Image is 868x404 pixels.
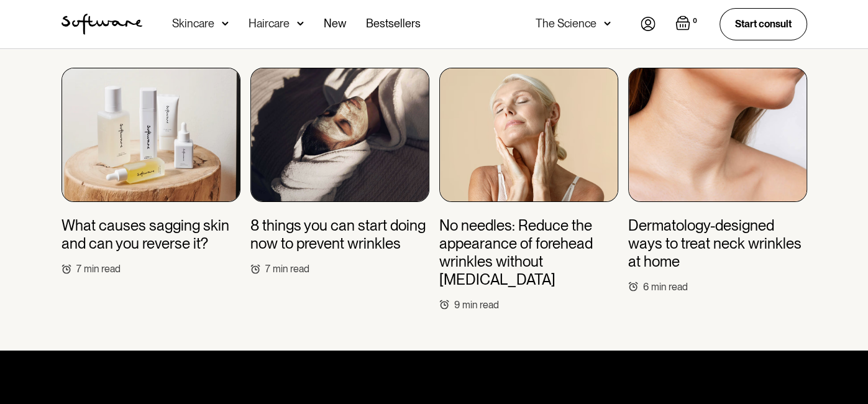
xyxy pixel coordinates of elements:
div: 6 [643,281,649,293]
div: 0 [690,16,700,27]
div: Haircare [249,17,290,30]
h3: 8 things you can start doing now to prevent wrinkles [250,217,429,253]
h3: No needles: Reduce the appearance of forehead wrinkles without [MEDICAL_DATA] [439,217,618,288]
h3: Dermatology-designed ways to treat neck wrinkles at home [628,217,807,270]
div: 7 [265,263,270,275]
div: min read [84,263,121,275]
h3: What causes sagging skin and can you reverse it? [62,217,240,253]
a: 8 things you can start doing now to prevent wrinkles7min read [250,68,429,275]
img: Software Logo [62,14,142,35]
a: Start consult [720,8,807,40]
img: arrow down [222,17,229,30]
img: arrow down [297,17,304,30]
a: home [62,14,142,35]
div: Skincare [172,17,214,30]
a: Dermatology-designed ways to treat neck wrinkles at home6min read [628,68,807,293]
div: min read [462,299,499,311]
div: The Science [536,17,596,30]
a: What causes sagging skin and can you reverse it?7min read [62,68,240,275]
div: 7 [76,263,81,275]
a: No needles: Reduce the appearance of forehead wrinkles without [MEDICAL_DATA]9min read [439,68,618,310]
div: min read [651,281,688,293]
a: Open empty cart [675,16,700,33]
img: arrow down [604,17,611,30]
div: 9 [454,299,460,311]
div: min read [273,263,309,275]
